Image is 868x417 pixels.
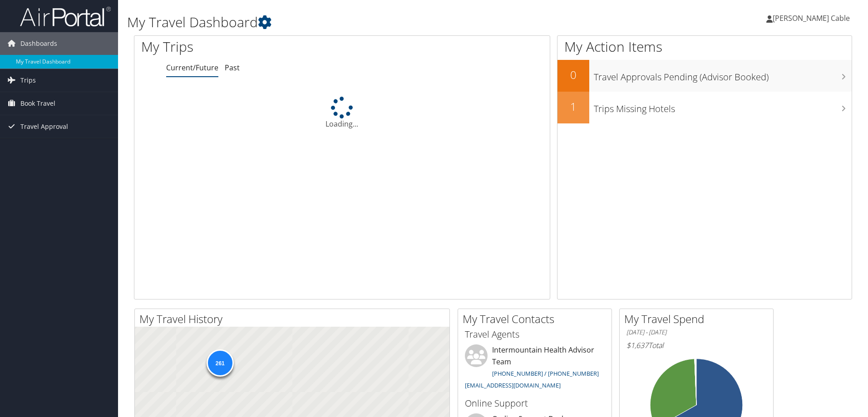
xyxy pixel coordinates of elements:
[20,6,111,27] img: airportal-logo.png
[465,381,561,389] a: [EMAIL_ADDRESS][DOMAIN_NAME]
[626,340,766,350] h6: Total
[626,328,766,337] h6: [DATE] - [DATE]
[20,69,36,92] span: Trips
[460,344,609,393] li: Intermountain Health Advisor Team
[463,311,612,327] h2: My Travel Contacts
[557,99,589,114] h2: 1
[206,349,233,377] div: 261
[766,5,859,32] a: [PERSON_NAME] Cable
[225,63,240,73] a: Past
[20,92,55,115] span: Book Travel
[166,63,218,73] a: Current/Future
[626,340,648,350] span: $1,637
[492,369,599,378] a: [PHONE_NUMBER] / [PHONE_NUMBER]
[20,115,68,138] span: Travel Approval
[141,37,370,56] h1: My Trips
[557,60,852,92] a: 0Travel Approvals Pending (Advisor Booked)
[557,37,852,56] h1: My Action Items
[594,66,852,83] h3: Travel Approvals Pending (Advisor Booked)
[465,328,605,341] h3: Travel Agents
[139,311,449,327] h2: My Travel History
[465,397,605,410] h3: Online Support
[127,13,615,32] h1: My Travel Dashboard
[557,67,589,83] h2: 0
[134,97,550,129] div: Loading...
[557,92,852,123] a: 1Trips Missing Hotels
[20,32,57,55] span: Dashboards
[773,13,850,23] span: [PERSON_NAME] Cable
[624,311,773,327] h2: My Travel Spend
[594,98,852,115] h3: Trips Missing Hotels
